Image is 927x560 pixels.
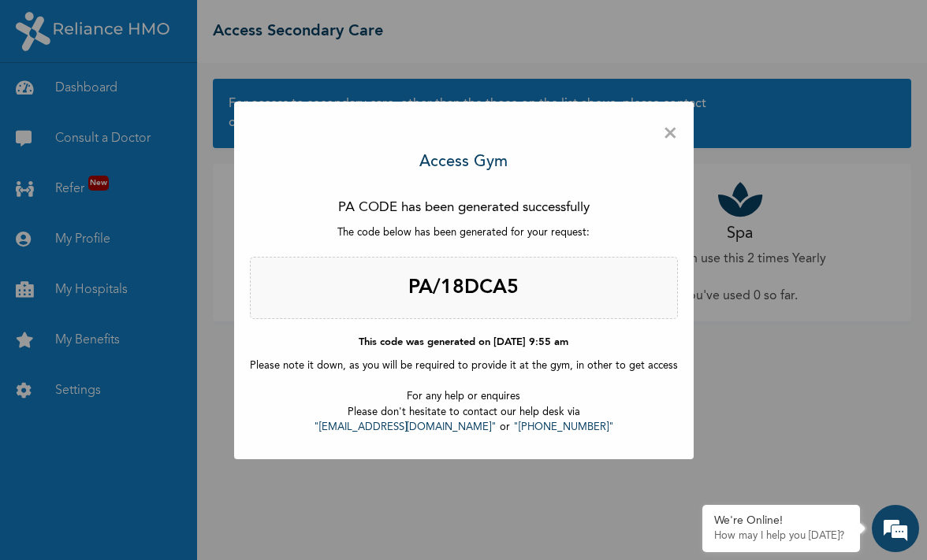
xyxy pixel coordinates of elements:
[91,193,218,352] span: We're online!
[663,117,678,150] span: ×
[513,422,614,432] a: "[PHONE_NUMBER]"
[259,8,296,46] div: Minimize live chat window
[250,225,678,241] p: The code below has been generated for your request:
[250,198,678,218] p: PA CODE has been generated successfully
[154,475,301,524] div: FAQs
[8,420,300,475] textarea: Type your message and hit 'Enter'
[8,503,154,514] span: Conversation
[419,150,508,174] h3: Access Gym
[250,358,678,374] p: Please note it down, as you will be required to provide it at the gym, in other to get access
[359,337,568,347] b: This code was generated on [DATE] 9:55 am
[250,257,678,320] h2: PA/18DCA5
[250,389,678,436] p: For any help or enquires Please don't hesitate to contact our help desk via or
[29,79,64,118] img: d_794563401_company_1708531726252_794563401
[82,88,265,109] div: Chat with us now
[314,422,497,432] a: "[EMAIL_ADDRESS][DOMAIN_NAME]"
[714,530,848,543] p: How may I help you today?
[714,514,848,528] div: We're Online!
